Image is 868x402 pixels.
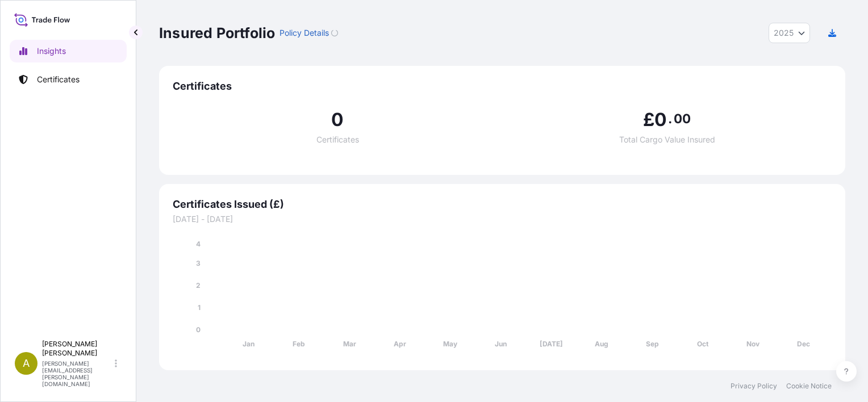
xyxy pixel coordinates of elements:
[173,79,832,93] span: Certificates
[746,340,760,348] tspan: Nov
[674,114,691,123] span: 00
[443,340,458,348] tspan: May
[619,136,715,144] span: Total Cargo Value Insured
[343,340,356,348] tspan: Mar
[279,27,329,39] p: Policy Details
[42,360,112,387] p: [PERSON_NAME][EMAIL_ADDRESS][PERSON_NAME][DOMAIN_NAME]
[37,45,66,57] p: Insights
[643,111,654,129] span: £
[293,340,305,348] tspan: Feb
[196,240,201,248] tspan: 4
[769,23,810,43] button: Year Selector
[646,340,659,348] tspan: Sep
[697,340,709,348] tspan: Oct
[316,136,359,144] span: Certificates
[797,340,810,348] tspan: Dec
[786,382,832,391] a: Cookie Notice
[196,325,201,334] tspan: 0
[595,340,608,348] tspan: Aug
[10,68,127,91] a: Certificates
[331,24,338,42] button: Loading
[159,24,275,42] p: Insured Portfolio
[540,340,563,348] tspan: [DATE]
[331,111,344,129] span: 0
[173,198,832,211] span: Certificates Issued (£)
[731,382,777,391] a: Privacy Policy
[394,340,406,348] tspan: Apr
[196,281,201,290] tspan: 2
[173,213,832,225] span: [DATE] - [DATE]
[37,74,80,85] p: Certificates
[196,259,201,267] tspan: 3
[10,40,127,62] a: Insights
[331,30,338,36] div: Loading
[23,358,30,369] span: A
[42,340,112,358] p: [PERSON_NAME] [PERSON_NAME]
[774,27,794,39] span: 2025
[198,303,201,312] tspan: 1
[495,340,507,348] tspan: Jun
[654,111,667,129] span: 0
[668,114,672,123] span: .
[243,340,254,348] tspan: Jan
